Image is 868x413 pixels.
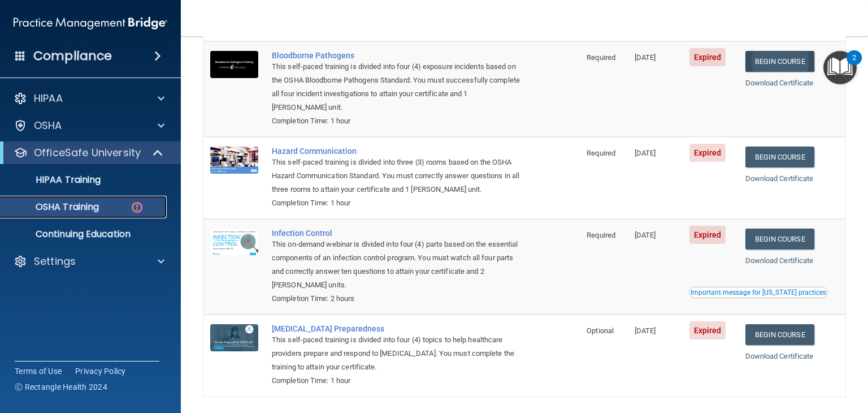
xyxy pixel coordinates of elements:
div: 2 [852,58,856,72]
div: Completion Time: 1 hour [272,114,523,128]
span: [DATE] [635,231,656,239]
span: Expired [689,226,726,244]
a: OSHA [14,119,164,132]
span: [DATE] [635,149,656,157]
span: Expired [689,144,726,162]
a: Download Certificate [745,174,814,183]
a: Terms of Use [15,365,62,377]
a: Begin Course [745,51,814,72]
div: This self-paced training is divided into four (4) exposure incidents based on the OSHA Bloodborne... [272,60,523,114]
a: Privacy Policy [75,365,126,377]
a: Download Certificate [745,79,814,87]
div: This on-demand webinar is divided into four (4) parts based on the essential components of an inf... [272,238,523,292]
a: Infection Control [272,229,523,238]
span: Required [587,149,615,157]
a: OfficeSafe University [14,146,164,160]
div: This self-paced training is divided into four (4) topics to help healthcare providers prepare and... [272,333,523,374]
span: Expired [689,48,726,66]
div: This self-paced training is divided into three (3) rooms based on the OSHA Hazard Communication S... [272,156,523,196]
img: PMB logo [14,12,167,35]
img: danger-circle.6113f641.png [130,200,144,214]
a: Hazard Communication [272,147,523,156]
span: [DATE] [635,326,656,335]
p: Settings [34,255,76,268]
p: OSHA Training [7,201,99,213]
a: Download Certificate [745,256,814,265]
p: Continuing Education [7,229,162,240]
div: Important message for [US_STATE] practices [691,289,826,296]
p: HIPAA Training [7,174,101,186]
div: Completion Time: 1 hour [272,374,523,388]
a: Bloodborne Pathogens [272,51,523,60]
h4: Compliance [33,48,112,64]
p: OSHA [34,119,62,132]
a: [MEDICAL_DATA] Preparedness [272,324,523,333]
span: Required [587,53,615,62]
span: Ⓒ Rectangle Health 2024 [15,381,107,393]
a: Begin Course [745,229,814,249]
a: Settings [14,255,164,268]
button: Open Resource Center, 2 new notifications [823,51,857,84]
span: Required [587,231,615,239]
p: HIPAA [34,92,63,105]
button: Read this if you are a dental practitioner in the state of CA [689,287,828,298]
a: Download Certificate [745,352,814,360]
span: Expired [689,321,726,339]
div: Completion Time: 1 hour [272,196,523,210]
span: Optional [587,326,614,335]
p: OfficeSafe University [34,146,141,160]
span: [DATE] [635,53,656,62]
a: HIPAA [14,92,164,105]
a: Begin Course [745,147,814,167]
div: Completion Time: 2 hours [272,292,523,306]
a: Begin Course [745,324,814,345]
